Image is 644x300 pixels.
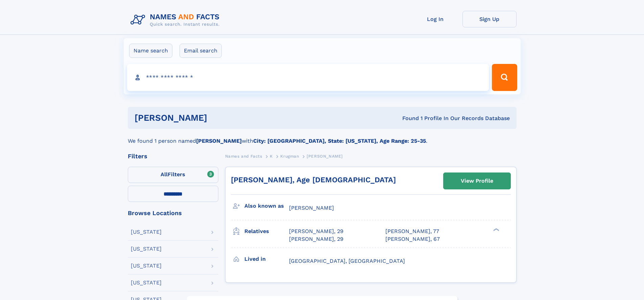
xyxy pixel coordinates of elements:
[289,205,334,211] span: [PERSON_NAME]
[462,11,517,27] a: Sign Up
[444,173,510,189] a: View Profile
[492,64,517,91] button: Search Button
[127,64,489,91] input: search input
[289,235,343,243] a: [PERSON_NAME], 29
[244,253,289,265] h3: Lived in
[131,246,162,252] div: [US_STATE]
[131,229,162,235] div: [US_STATE]
[244,200,289,212] h3: Also known as
[280,152,299,160] a: Krugman
[385,228,439,235] a: [PERSON_NAME], 77
[270,154,273,159] span: K
[128,11,225,29] img: Logo Names and Facts
[280,154,299,159] span: Krugman
[307,154,343,159] span: [PERSON_NAME]
[289,228,343,235] a: [PERSON_NAME], 29
[492,228,500,232] div: ❯
[128,129,517,145] div: We found 1 person named with .
[270,152,273,160] a: K
[461,173,493,189] div: View Profile
[253,138,426,144] b: City: [GEOGRAPHIC_DATA], State: [US_STATE], Age Range: 25-35
[131,263,162,269] div: [US_STATE]
[128,153,218,159] div: Filters
[135,114,305,122] h1: [PERSON_NAME]
[225,152,262,160] a: Names and Facts
[128,167,218,183] label: Filters
[128,210,218,216] div: Browse Locations
[289,258,405,264] span: [GEOGRAPHIC_DATA], [GEOGRAPHIC_DATA]
[385,235,440,243] a: [PERSON_NAME], 67
[231,176,396,184] a: [PERSON_NAME], Age [DEMOGRAPHIC_DATA]
[131,280,162,285] div: [US_STATE]
[161,171,168,178] span: All
[408,11,462,27] a: Log In
[180,44,222,58] label: Email search
[129,44,172,58] label: Name search
[196,138,242,144] b: [PERSON_NAME]
[244,226,289,237] h3: Relatives
[305,115,510,122] div: Found 1 Profile In Our Records Database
